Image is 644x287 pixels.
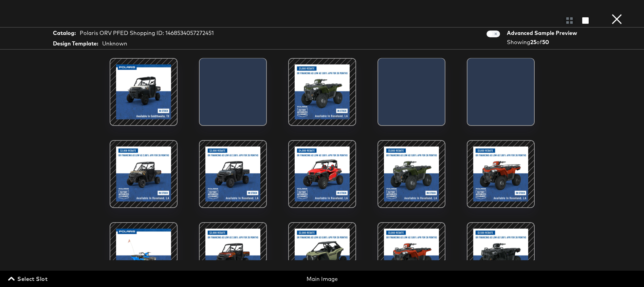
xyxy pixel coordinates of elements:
span: Select Slot [10,274,48,284]
div: Main Image [219,275,425,283]
button: Select Slot [7,274,50,284]
div: Unknown [102,40,127,47]
strong: Catalog: [53,29,76,37]
strong: Design Template: [53,40,98,47]
div: Showing of [507,38,579,46]
div: Polaris ORV PFED Shopping ID: 1468534057272451 [80,29,214,37]
strong: 25 [530,39,536,45]
strong: 50 [542,39,549,45]
div: Advanced Sample Preview [507,29,579,37]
